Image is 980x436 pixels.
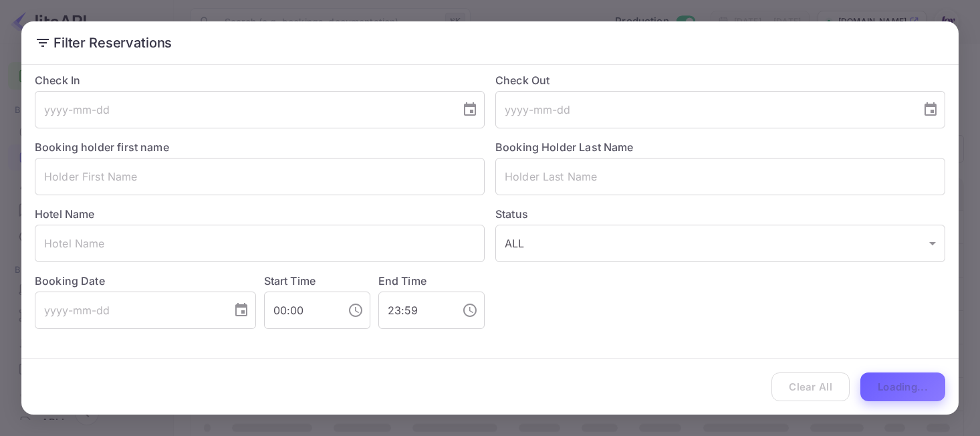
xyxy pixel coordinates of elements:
[35,292,223,329] input: yyyy-mm-dd
[495,72,945,88] label: Check Out
[264,274,316,288] label: Start Time
[35,273,256,289] label: Booking Date
[495,91,912,128] input: yyyy-mm-dd
[35,91,451,128] input: yyyy-mm-dd
[495,140,634,154] label: Booking Holder Last Name
[495,158,945,195] input: Holder Last Name
[35,72,485,88] label: Check In
[457,96,483,123] button: Choose date
[457,297,483,324] button: Choose time, selected time is 11:59 PM
[228,297,255,324] button: Choose date
[21,21,959,64] h2: Filter Reservations
[495,206,945,222] label: Status
[378,292,451,329] input: hh:mm
[35,140,169,154] label: Booking holder first name
[917,96,944,123] button: Choose date
[378,274,426,288] label: End Time
[495,225,945,262] div: ALL
[35,225,485,262] input: Hotel Name
[35,207,95,221] label: Hotel Name
[264,292,337,329] input: hh:mm
[35,158,485,195] input: Holder First Name
[342,297,369,324] button: Choose time, selected time is 12:00 AM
